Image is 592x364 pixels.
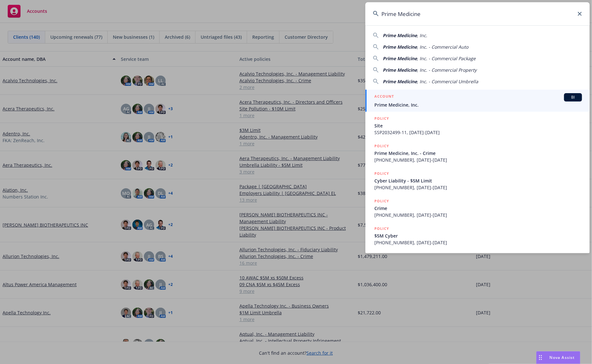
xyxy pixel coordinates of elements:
[374,239,582,246] span: [PHONE_NUMBER], [DATE]-[DATE]
[374,170,389,177] h5: POLICY
[417,67,477,73] span: , Inc. - Commercial Property
[374,115,389,122] h5: POLICY
[417,44,468,50] span: , Inc. - Commercial Auto
[365,194,590,222] a: POLICYCrime[PHONE_NUMBER], [DATE]-[DATE]
[374,177,582,184] span: Cyber Liability - $5M Limit
[365,90,590,112] a: ACCOUNTBIPrime Medicine, Inc.
[365,222,590,249] a: POLICY$5M Cyber[PHONE_NUMBER], [DATE]-[DATE]
[374,157,582,163] span: [PHONE_NUMBER], [DATE]-[DATE]
[365,112,590,139] a: POLICYSiteSSP2032499-11, [DATE]-[DATE]
[374,232,582,239] span: $5M Cyber
[383,44,417,50] span: Prime Medicine
[374,225,389,232] h5: POLICY
[365,167,590,194] a: POLICYCyber Liability - $5M Limit[PHONE_NUMBER], [DATE]-[DATE]
[374,101,582,108] span: Prime Medicine, Inc.
[374,212,582,218] span: [PHONE_NUMBER], [DATE]-[DATE]
[383,55,417,61] span: Prime Medicine
[374,150,582,157] span: Prime Medicine, Inc. - Crime
[567,94,579,100] span: BI
[374,198,389,204] h5: POLICY
[383,32,417,38] span: Prime Medicine
[365,2,590,25] input: Search...
[550,355,575,360] span: Nova Assist
[536,351,580,364] button: Nova Assist
[374,129,582,136] span: SSP2032499-11, [DATE]-[DATE]
[374,184,582,191] span: [PHONE_NUMBER], [DATE]-[DATE]
[374,93,394,101] h5: ACCOUNT
[537,352,545,364] div: Drag to move
[374,122,582,129] span: Site
[383,67,417,73] span: Prime Medicine
[417,78,478,85] span: , Inc. - Commercial Umbrella
[365,139,590,167] a: POLICYPrime Medicine, Inc. - Crime[PHONE_NUMBER], [DATE]-[DATE]
[374,205,582,212] span: Crime
[417,32,427,38] span: , Inc.
[374,143,389,149] h5: POLICY
[383,78,417,85] span: Prime Medicine
[417,55,476,61] span: , Inc. - Commercial Package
